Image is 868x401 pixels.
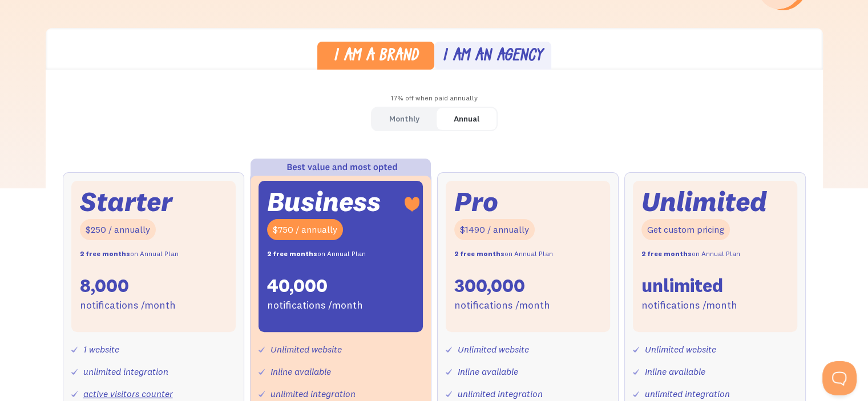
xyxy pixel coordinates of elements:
div: 1 website [83,341,119,358]
div: 300,000 [454,274,525,298]
div: Inline available [271,363,331,380]
div: $250 / annually [80,219,156,240]
strong: 2 free months [267,249,317,258]
div: $1490 / annually [454,219,535,240]
div: unlimited [641,274,723,298]
div: Unlimited website [458,341,529,358]
div: on Annual Plan [641,246,740,262]
a: active visitors counter [83,388,173,399]
div: notifications /month [454,297,550,314]
div: on Annual Plan [267,246,366,262]
div: $750 / annually [267,219,343,240]
iframe: Toggle Customer Support [822,361,857,395]
div: Unlimited [641,189,767,214]
div: Unlimited website [271,341,342,358]
div: Business [267,189,381,214]
div: Get custom pricing [641,219,730,240]
div: notifications /month [80,297,176,314]
div: Starter [80,189,172,214]
div: 40,000 [267,274,328,298]
strong: 2 free months [454,249,504,258]
div: Unlimited website [645,341,716,358]
div: on Annual Plan [80,246,179,262]
div: Annual [454,111,479,127]
div: on Annual Plan [454,246,553,262]
div: 17% off when paid annually [46,90,823,107]
div: 8,000 [80,274,129,298]
div: notifications /month [267,297,363,314]
strong: 2 free months [80,249,130,258]
div: notifications /month [641,297,737,314]
div: Monthly [389,111,419,127]
div: unlimited integration [83,363,168,380]
div: Inline available [645,363,705,380]
strong: 2 free months [641,249,692,258]
div: I am an agency [442,48,543,65]
div: Pro [454,189,498,214]
div: I am a brand [333,48,418,65]
div: Inline available [458,363,518,380]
